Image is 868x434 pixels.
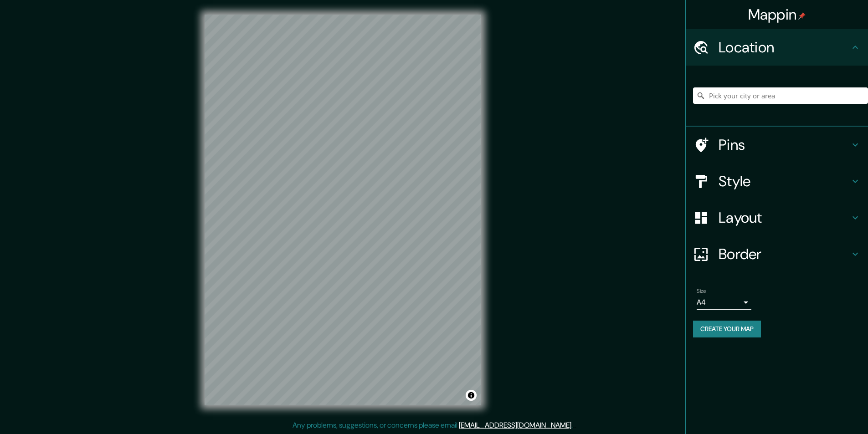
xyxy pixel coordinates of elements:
[574,420,576,431] div: .
[719,136,850,154] h4: Pins
[686,127,868,163] div: Pins
[697,295,751,310] div: A4
[748,5,806,24] h4: Mappin
[719,172,850,190] h4: Style
[686,163,868,199] div: Style
[719,245,850,263] h4: Border
[466,390,477,401] button: Toggle attribution
[293,420,573,431] p: Any problems, suggestions, or concerns please email .
[686,236,868,272] div: Border
[573,420,574,431] div: .
[693,321,761,337] button: Create your map
[719,209,850,227] h4: Layout
[697,287,706,295] label: Size
[686,29,868,66] div: Location
[693,87,868,104] input: Pick your city or area
[205,15,481,405] canvas: Map
[686,199,868,236] div: Layout
[798,12,806,20] img: pin-icon.png
[719,38,850,56] h4: Location
[459,420,571,430] a: [EMAIL_ADDRESS][DOMAIN_NAME]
